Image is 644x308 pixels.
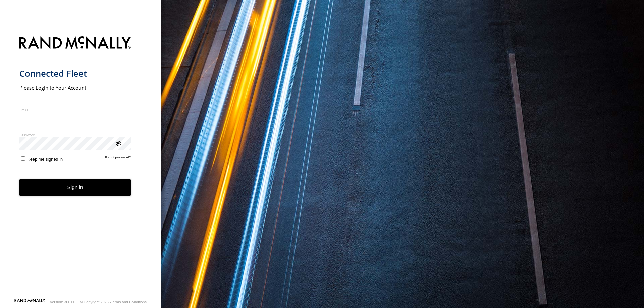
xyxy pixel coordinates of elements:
[50,300,75,304] div: Version: 306.00
[115,140,121,146] div: ViewPassword
[19,107,131,112] label: Email
[111,300,147,304] a: Terms and Conditions
[80,300,147,304] div: © Copyright 2025 -
[14,299,45,305] a: Visit our Website
[105,155,131,162] a: Forgot password?
[19,179,131,196] button: Sign in
[19,35,131,52] img: Rand McNally
[21,156,25,161] input: Keep me signed in
[19,132,131,137] label: Password
[27,157,63,162] span: Keep me signed in
[19,68,131,79] h1: Connected Fleet
[19,84,131,91] h2: Please Login to Your Account
[19,32,142,298] form: main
